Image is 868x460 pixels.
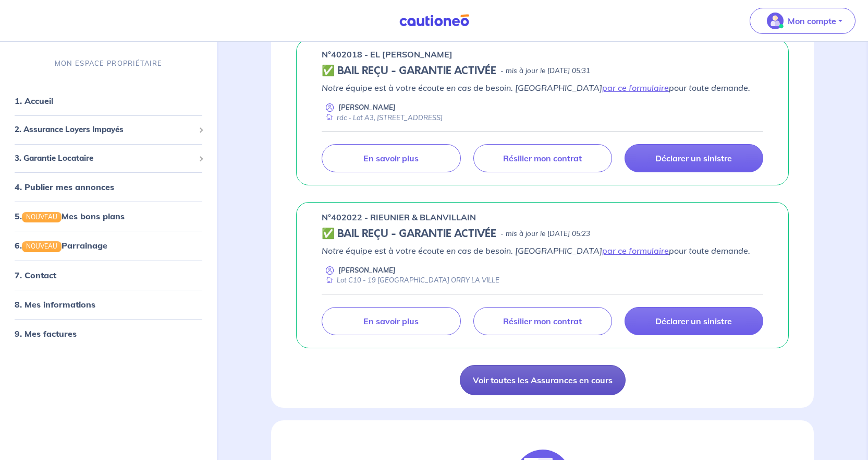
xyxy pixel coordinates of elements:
[338,102,396,112] p: [PERSON_NAME]
[500,229,590,239] p: - mis à jour le [DATE] 05:23
[602,82,669,93] a: par ce formulaire
[4,176,213,197] div: 4. Publier mes annonces
[15,240,107,251] a: 6.NOUVEAUParrainage
[750,8,855,34] button: illu_account_valid_menu.svgMon compte
[55,58,162,68] p: MON ESPACE PROPRIÉTAIRE
[322,65,763,77] div: state: CONTRACT-VALIDATED, Context: ,MAYBE-CERTIFICATE,,LESSOR-DOCUMENTS,IS-ODEALIM
[625,144,763,172] a: Déclarer un sinistre
[322,113,443,123] div: rdc - Lot A3, [STREET_ADDRESS]
[4,294,213,315] div: 8. Mes informations
[503,316,582,326] p: Résilier mon contrat
[322,244,763,257] p: Notre équipe est à votre écoute en cas de besoin. [GEOGRAPHIC_DATA] pour toute demande.
[322,307,460,335] a: En savoir plus
[460,365,626,395] a: Voir toutes les Assurances en cours
[15,124,194,136] span: 2. Assurance Loyers Impayés
[473,307,612,335] a: Résilier mon contrat
[395,14,473,27] img: Cautioneo
[15,182,114,192] a: 4. Publier mes annonces
[15,96,53,106] a: 1. Accueil
[15,299,95,310] a: 8. Mes informations
[15,211,125,221] a: 5.NOUVEAUMes bons plans
[500,66,590,76] p: - mis à jour le [DATE] 05:31
[655,153,732,163] p: Déclarer un sinistre
[602,245,669,256] a: par ce formulaire
[4,265,213,286] div: 7. Contact
[322,211,476,223] p: n°402022 - RIEUNIER & BLANVILLAIN
[338,265,396,275] p: [PERSON_NAME]
[625,307,763,335] a: Déclarer un sinistre
[4,120,213,140] div: 2. Assurance Loyers Impayés
[322,81,763,94] p: Notre équipe est à votre écoute en cas de besoin. [GEOGRAPHIC_DATA] pour toute demande.
[4,206,213,227] div: 5.NOUVEAUMes bons plans
[15,152,194,164] span: 3. Garantie Locataire
[4,323,213,344] div: 9. Mes factures
[4,148,213,169] div: 3. Garantie Locataire
[322,65,496,77] h5: ✅ BAIL REÇU - GARANTIE ACTIVÉE
[322,275,499,285] div: Lot C10 - 19 [GEOGRAPHIC_DATA] ORRY LA VILLE
[363,316,419,326] p: En savoir plus
[4,235,213,256] div: 6.NOUVEAUParrainage
[15,328,77,339] a: 9. Mes factures
[473,144,612,172] a: Résilier mon contrat
[322,228,763,240] div: state: CONTRACT-VALIDATED, Context: ,MAYBE-CERTIFICATE,,LESSOR-DOCUMENTS,IS-ODEALIM
[15,270,56,280] a: 7. Contact
[767,13,784,29] img: illu_account_valid_menu.svg
[322,228,496,240] h5: ✅ BAIL REÇU - GARANTIE ACTIVÉE
[655,316,732,326] p: Déclarer un sinistre
[503,153,582,163] p: Résilier mon contrat
[322,48,453,61] p: n°402018 - EL [PERSON_NAME]
[788,15,836,27] p: Mon compte
[363,153,419,163] p: En savoir plus
[322,144,460,172] a: En savoir plus
[4,90,213,111] div: 1. Accueil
